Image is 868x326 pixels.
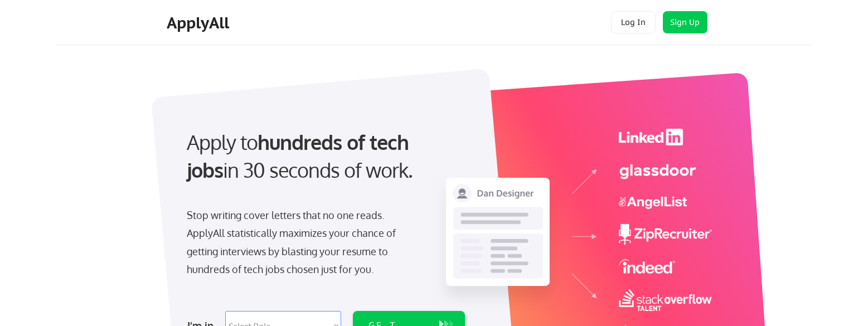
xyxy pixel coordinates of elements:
button: Sign Up [663,11,707,33]
div: Apply to in 30 seconds of work. [187,128,460,184]
div: Stop writing cover letters that no one reads. ApplyAll statistically maximizes your chance of get... [187,206,416,279]
button: Log In [611,11,656,33]
div: ApplyAll [167,13,232,32]
strong: hundreds of tech jobs [187,129,414,182]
